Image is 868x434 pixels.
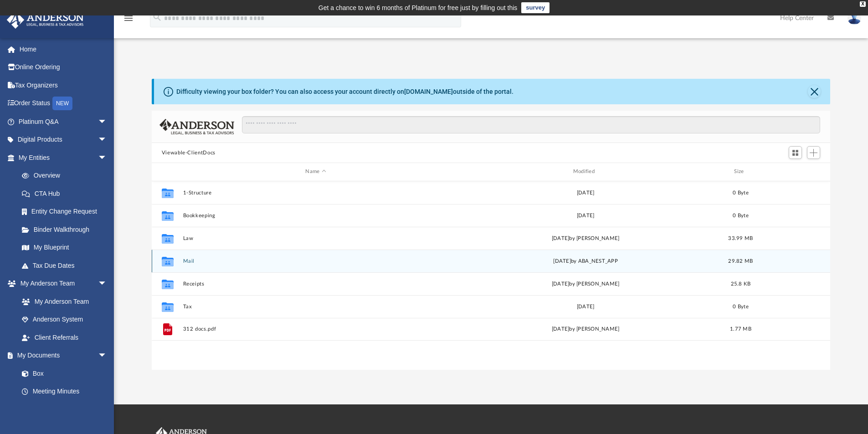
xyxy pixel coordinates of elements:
[13,383,116,401] a: Meeting Minutes
[162,149,216,157] button: Viewable-ClientDocs
[183,326,448,332] button: 312 docs.pdf
[98,148,116,167] span: arrow_drop_down
[182,168,448,176] div: Name
[13,256,121,275] a: Tax Due Dates
[6,40,121,58] a: Home
[452,280,718,288] div: [DATE] by [PERSON_NAME]
[808,85,821,98] button: Close
[13,220,121,239] a: Binder Walkthrough
[6,58,121,77] a: Online Ordering
[733,304,749,309] span: 0 Byte
[452,189,718,197] div: [DATE]
[13,184,121,203] a: CTA Hub
[6,131,121,149] a: Digital Productsarrow_drop_down
[123,17,134,24] a: menu
[6,94,121,113] a: Order StatusNEW
[730,327,751,332] span: 1.77 MB
[183,235,448,241] button: Law
[733,213,749,218] span: 0 Byte
[847,11,861,25] img: User Pic
[6,76,121,94] a: Tax Organizers
[98,112,116,131] span: arrow_drop_down
[452,234,718,242] div: [DATE] by [PERSON_NAME]
[52,97,72,110] div: NEW
[183,213,448,219] button: Bookkeeping
[452,257,718,265] div: [DATE] by ABA_NEST_APP
[452,168,719,176] div: Modified
[13,328,116,347] a: Client Referrals
[98,131,116,149] span: arrow_drop_down
[242,116,820,133] input: Search files and folders
[730,281,750,286] span: 25.8 KB
[13,239,116,257] a: My Blueprint
[807,146,821,159] button: Add
[183,258,448,264] button: Mail
[6,112,121,131] a: Platinum Q&Aarrow_drop_down
[318,2,518,13] div: Get a chance to win 6 months of Platinum for free just by filling out this
[4,11,87,29] img: Anderson Advisors Platinum Portal
[6,347,116,365] a: My Documentsarrow_drop_down
[176,87,514,97] div: Difficulty viewing your box folder? You can also access your account directly on outside of the p...
[13,292,112,311] a: My Anderson Team
[152,12,162,22] i: search
[404,88,453,95] a: [DOMAIN_NAME]
[13,203,121,221] a: Entity Change Request
[6,148,121,167] a: My Entitiesarrow_drop_down
[13,364,112,383] a: Box
[452,211,718,220] div: [DATE]
[152,181,831,370] div: grid
[521,2,550,13] a: survey
[452,325,718,333] div: [DATE] by [PERSON_NAME]
[13,311,116,329] a: Anderson System
[860,1,866,7] div: close
[789,146,802,159] button: Switch to Grid View
[183,304,448,310] button: Tax
[98,275,116,293] span: arrow_drop_down
[13,167,121,185] a: Overview
[13,400,112,419] a: Forms Library
[728,235,753,240] span: 33.99 MB
[183,190,448,196] button: 1-Structure
[156,168,179,176] div: id
[123,13,134,24] i: menu
[722,168,759,176] div: Size
[763,168,827,176] div: id
[98,347,116,365] span: arrow_drop_down
[733,190,749,195] span: 0 Byte
[6,275,116,293] a: My Anderson Teamarrow_drop_down
[183,281,448,287] button: Receipts
[452,302,718,311] div: [DATE]
[728,258,753,263] span: 29.82 MB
